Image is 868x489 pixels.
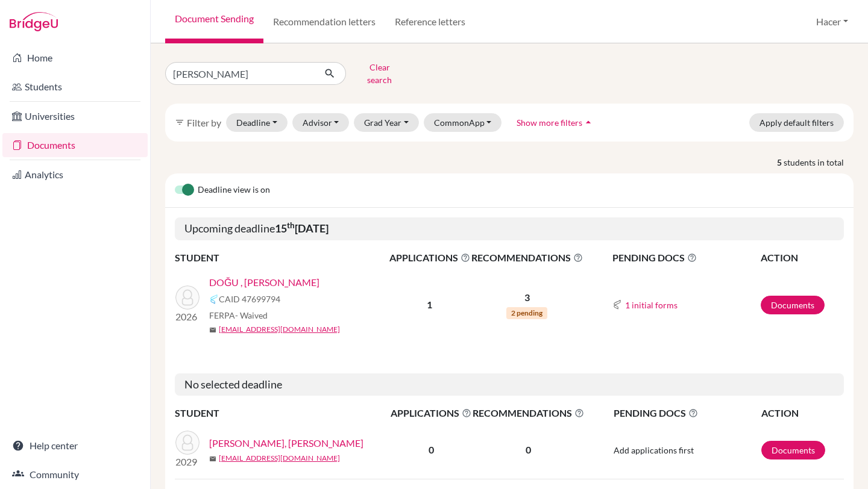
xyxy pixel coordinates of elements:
[2,75,148,99] a: Students
[175,310,200,324] p: 2026
[473,406,584,420] span: RECOMMENDATIONS
[209,455,216,463] span: mail
[346,58,413,89] button: Clear search
[2,104,148,128] a: Universities
[624,298,678,312] button: 1 initial forms
[175,250,389,266] th: STUDENT
[175,405,390,421] th: STUDENT
[473,443,584,457] p: 0
[582,116,594,128] i: arrow_drop_up
[275,222,329,235] b: 15 [DATE]
[2,133,148,157] a: Documents
[506,307,547,319] span: 2 pending
[761,441,825,459] a: Documents
[175,117,184,127] i: filter_list
[429,444,434,455] b: 0
[175,455,200,469] p: 2029
[471,290,583,305] p: 3
[760,250,844,266] th: ACTION
[175,217,844,240] h5: Upcoming deadline
[226,113,288,132] button: Deadline
[175,431,200,455] img: BAYKOÇ, OSMAN EMİR
[219,293,280,305] span: CAID 47699794
[235,310,268,320] span: - Waived
[187,117,221,128] span: Filter by
[427,299,432,310] b: 1
[614,406,759,420] span: PENDING DOCS
[2,163,148,187] a: Analytics
[612,251,759,265] span: PENDING DOCS
[2,434,148,458] a: Help center
[389,251,470,265] span: APPLICATIONS
[749,113,844,132] button: Apply default filters
[175,285,200,310] img: DOĞU , Osman Murat
[209,326,216,334] span: mail
[761,296,825,314] a: Documents
[761,405,844,421] th: ACTION
[784,156,854,169] span: students in total
[219,324,340,335] a: [EMAIL_ADDRESS][DOMAIN_NAME]
[292,113,350,132] button: Advisor
[2,46,148,70] a: Home
[391,406,471,420] span: APPLICATIONS
[612,300,622,310] img: Common App logo
[209,275,319,290] a: DOĞU , [PERSON_NAME]
[209,436,363,450] a: [PERSON_NAME], [PERSON_NAME]
[10,12,58,31] img: Bridge-U
[471,251,583,265] span: RECOMMENDATIONS
[165,62,315,85] input: Find student by name...
[2,463,148,487] a: Community
[517,117,582,128] span: Show more filters
[219,453,340,464] a: [EMAIL_ADDRESS][DOMAIN_NAME]
[777,156,784,169] strong: 5
[287,220,295,230] sup: th
[209,309,268,322] span: FERPA
[506,113,605,132] button: Show more filtersarrow_drop_up
[175,373,844,396] h5: No selected deadline
[354,113,419,132] button: Grad Year
[614,445,694,455] span: Add applications first
[209,294,219,304] img: Common App logo
[811,10,854,33] button: Hacer
[198,183,270,198] span: Deadline view is on
[424,113,502,132] button: CommonApp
